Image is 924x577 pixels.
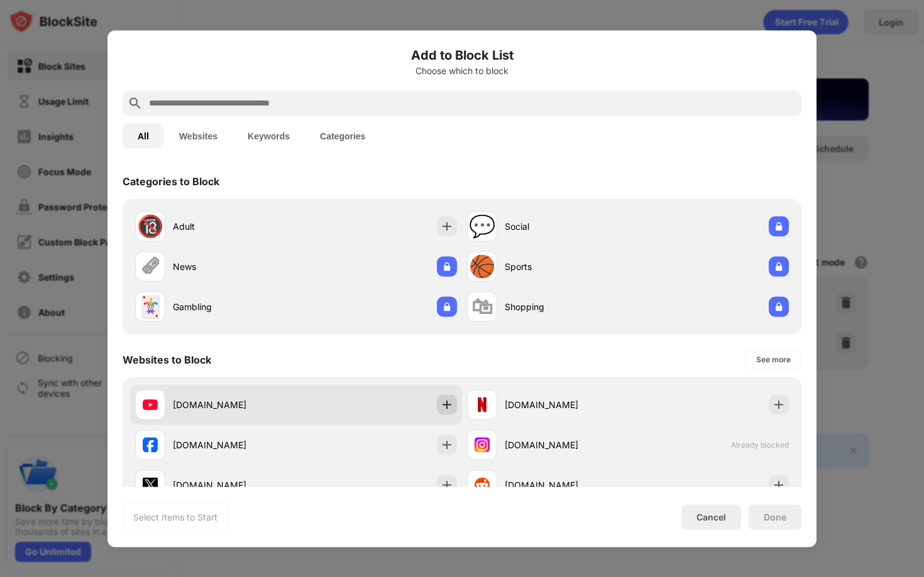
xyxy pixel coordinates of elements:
span: Already blocked [731,440,789,450]
button: Categories [305,123,380,148]
div: 💬 [469,213,495,239]
div: [DOMAIN_NAME] [505,438,628,451]
div: [DOMAIN_NAME] [173,478,296,492]
div: Websites to Block [123,353,211,365]
img: search.svg [128,95,143,111]
div: Shopping [505,300,628,313]
button: Keywords [233,123,305,148]
div: [DOMAIN_NAME] [505,478,628,492]
button: Websites [164,123,233,148]
div: Adult [173,220,296,233]
img: favicons [143,477,158,492]
div: Select Items to Start [133,510,217,523]
img: favicons [143,397,158,412]
div: Sports [505,260,628,273]
img: favicons [143,437,158,452]
div: 🃏 [137,294,163,320]
h6: Add to Block List [123,45,801,64]
div: [DOMAIN_NAME] [173,398,296,411]
img: favicons [475,397,490,412]
div: Choose which to block [123,65,801,75]
div: Cancel [696,512,726,522]
div: Gambling [173,300,296,313]
img: favicons [475,477,490,492]
div: See more [756,353,791,365]
div: Done [764,512,786,522]
div: [DOMAIN_NAME] [173,438,296,451]
img: favicons [475,437,490,452]
div: News [173,260,296,273]
div: 🗞 [140,254,161,279]
div: Categories to Block [123,175,219,187]
div: [DOMAIN_NAME] [505,398,628,411]
button: All [123,123,164,148]
div: 🏀 [469,254,495,279]
div: 🛍 [471,294,493,320]
div: Social [505,220,628,233]
div: 🔞 [137,213,163,239]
